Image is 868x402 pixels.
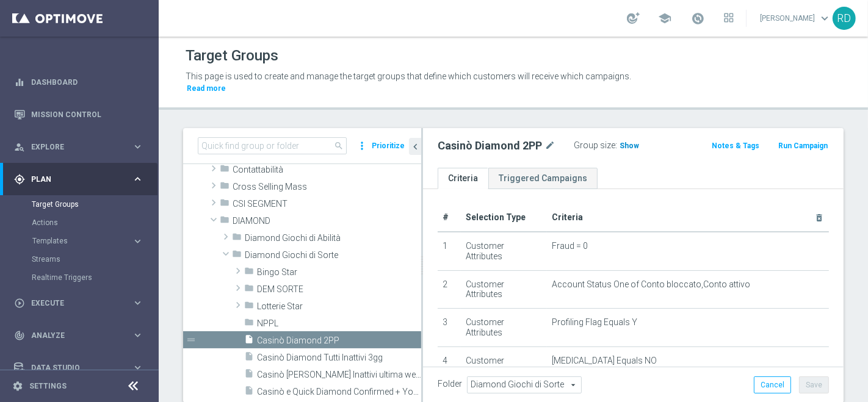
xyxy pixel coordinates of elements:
[615,140,617,151] label: :
[833,7,856,30] div: RD
[31,66,143,98] a: Dashboard
[818,12,831,25] span: keyboard_arrow_down
[552,241,588,251] span: Fraud = 0
[220,163,230,178] i: folder
[132,235,143,247] i: keyboard_arrow_right
[233,165,421,175] span: Contattabilit&#xE0;
[31,98,143,131] a: Mission Control
[32,237,132,245] div: Templates
[257,318,421,329] span: NPPL
[438,270,461,309] td: 2
[32,199,127,209] a: Target Groups
[13,142,144,152] button: person_search Explore keyboard_arrow_right
[232,249,242,263] i: folder
[574,140,615,151] label: Group size
[438,168,488,189] a: Criteria
[356,137,368,154] i: more_vert
[461,309,547,347] td: Customer Attributes
[244,368,254,382] i: insert_drive_file
[257,353,421,363] span: Casin&#xF2; Diamond Tutti Inattivi 3gg
[132,362,143,373] i: keyboard_arrow_right
[461,270,547,309] td: Customer Attributes
[32,254,127,264] a: Streams
[232,232,242,246] i: folder
[14,330,132,341] div: Analyze
[29,382,67,390] a: Settings
[410,141,421,153] i: chevron_left
[233,216,421,226] span: DIAMOND
[186,71,631,81] span: This page is used to create and manage the target groups that define which customers will receive...
[32,273,127,282] a: Realtime Triggers
[32,214,157,232] div: Actions
[461,204,547,232] th: Selection Type
[754,376,791,393] button: Cancel
[14,66,143,98] div: Dashboard
[13,77,144,87] button: equalizer Dashboard
[777,139,829,153] button: Run Campaign
[245,233,421,243] span: Diamond Giochi di Abilit&#xE0;
[13,363,144,373] button: Data Studio keyboard_arrow_right
[711,139,761,153] button: Notes & Tags
[257,284,421,295] span: DEM SORTE
[13,331,144,340] button: track_changes Analyze keyboard_arrow_right
[257,267,421,278] span: Bingo Star
[814,213,824,223] i: delete_forever
[32,236,144,246] button: Templates keyboard_arrow_right
[31,300,132,307] span: Execute
[13,174,144,184] button: gps_fixed Plan keyboard_arrow_right
[244,317,254,331] i: folder
[244,386,254,400] i: insert_drive_file
[334,141,344,151] span: search
[488,168,598,189] a: Triggered Campaigns
[14,330,25,341] i: track_changes
[370,138,407,154] button: Prioritize
[759,9,833,27] a: [PERSON_NAME]keyboard_arrow_down
[438,138,542,153] h2: Casinò Diamond 2PP
[658,12,671,25] span: school
[552,356,657,366] span: [MEDICAL_DATA] Equals NO
[132,173,143,185] i: keyboard_arrow_right
[32,237,120,245] span: Templates
[552,212,583,222] span: Criteria
[32,250,157,268] div: Streams
[14,174,132,185] div: Plan
[409,138,421,155] button: chevron_left
[186,47,278,65] h1: Target Groups
[620,142,639,150] span: Show
[14,174,25,185] i: gps_fixed
[220,215,230,229] i: folder
[438,379,462,389] label: Folder
[257,301,421,312] span: Lotterie Star
[461,346,547,385] td: Customer Attributes
[438,232,461,270] td: 1
[244,283,254,297] i: folder
[13,298,144,308] div: play_circle_outline Execute keyboard_arrow_right
[552,279,750,290] span: Account Status One of Conto bloccato,Conto attivo
[14,142,25,153] i: person_search
[438,309,461,347] td: 3
[552,317,637,328] span: Profiling Flag Equals Y
[14,362,132,373] div: Data Studio
[438,346,461,385] td: 4
[32,218,127,228] a: Actions
[461,232,547,270] td: Customer Attributes
[132,141,143,153] i: keyboard_arrow_right
[257,387,421,397] span: Casin&#xF2; e Quick Diamond Confirmed &#x2B; Young&#x2B; Exiting
[186,82,227,95] button: Read more
[244,351,254,365] i: insert_drive_file
[220,181,230,195] i: folder
[14,298,25,309] i: play_circle_outline
[544,138,555,153] i: mode_edit
[31,332,132,339] span: Analyze
[244,300,254,314] i: folder
[14,298,132,309] div: Execute
[14,98,143,131] div: Mission Control
[32,268,157,287] div: Realtime Triggers
[799,376,829,393] button: Save
[14,142,132,153] div: Explore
